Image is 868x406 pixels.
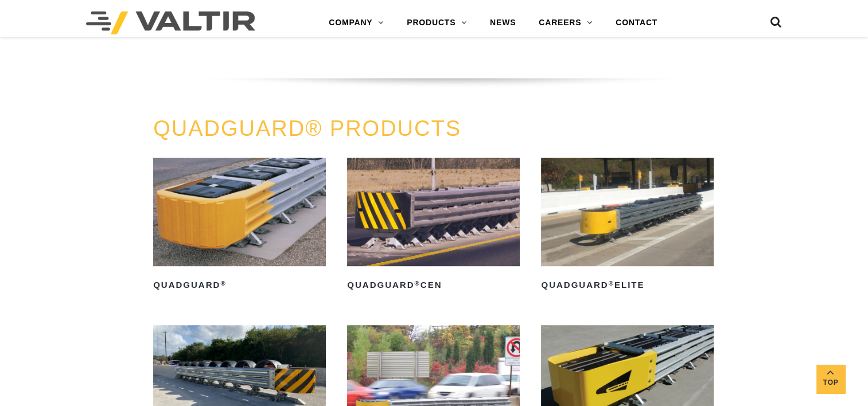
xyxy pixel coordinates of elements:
a: QUADGUARD® PRODUCTS [153,116,461,140]
a: QuadGuard®CEN [347,158,520,294]
h2: QuadGuard CEN [347,276,520,295]
span: Top [816,376,845,389]
sup: ® [220,280,226,287]
a: PRODUCTS [395,11,478,34]
h2: QuadGuard Elite [541,276,714,295]
img: Valtir [86,11,255,34]
a: CONTACT [604,11,669,34]
a: QuadGuard® [153,158,326,294]
sup: ® [414,280,420,287]
a: COMPANY [317,11,395,34]
sup: ® [609,280,614,287]
a: QuadGuard®Elite [541,158,714,294]
h2: QuadGuard [153,276,326,295]
a: Top [816,365,845,393]
a: CAREERS [527,11,604,34]
a: NEWS [478,11,527,34]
